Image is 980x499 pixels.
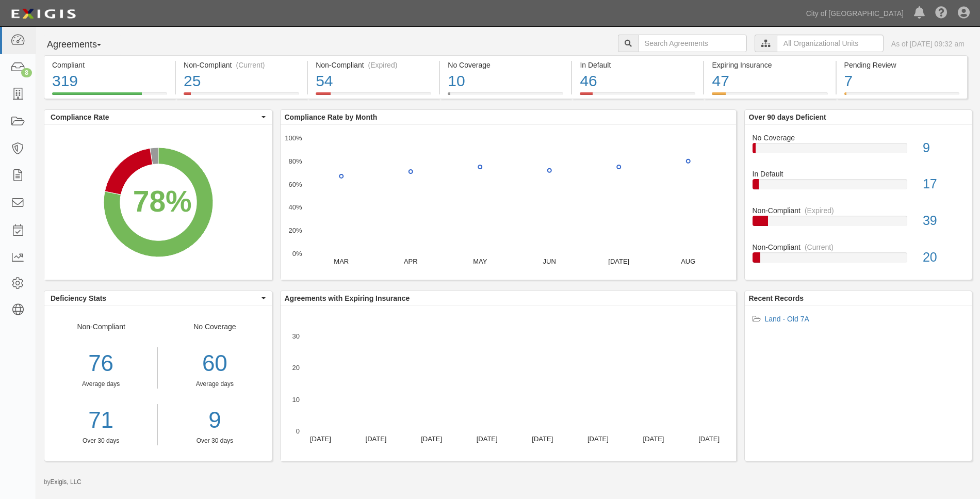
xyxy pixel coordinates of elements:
[704,92,835,101] a: Expiring Insurance47
[52,60,167,70] div: Compliant
[368,60,398,70] div: (Expired)
[749,294,804,302] b: Recent Records
[712,60,827,70] div: Expiring Insurance
[176,92,307,101] a: Non-Compliant(Current)25
[285,113,378,121] b: Compliance Rate by Month
[44,347,157,380] div: 76
[753,242,965,271] a: Non-Compliant(Current)20
[285,134,302,142] text: 100%
[915,248,972,267] div: 20
[712,70,827,92] div: 47
[281,306,736,461] svg: A chart.
[158,321,271,445] div: No Coverage
[749,113,826,121] b: Over 90 days Deficient
[288,227,302,234] text: 20%
[745,242,972,252] div: Non-Compliant
[44,404,157,437] a: 71
[316,60,431,70] div: Non-Compliant (Expired)
[44,321,158,445] div: Non-Compliant
[473,257,487,265] text: MAY
[296,427,299,435] text: 0
[44,125,272,280] svg: A chart.
[587,435,608,443] text: [DATE]
[643,435,664,443] text: [DATE]
[292,250,302,257] text: 0%
[285,294,410,302] b: Agreements with Expiring Insurance
[44,380,157,389] div: Average days
[44,291,272,305] button: Deficiency Stats
[915,175,972,194] div: 17
[309,435,331,443] text: [DATE]
[543,257,556,265] text: JUN
[288,157,302,165] text: 80%
[184,60,299,70] div: Non-Compliant (Current)
[166,347,264,380] div: 60
[51,293,259,303] span: Deficiency Stats
[21,68,32,77] div: 8
[448,70,563,92] div: 10
[44,35,121,55] button: Agreements
[572,92,703,101] a: In Default46
[915,212,972,230] div: 39
[184,70,299,92] div: 25
[532,435,553,443] text: [DATE]
[440,92,571,101] a: No Coverage10
[745,205,972,216] div: Non-Compliant
[837,92,968,101] a: Pending Review7
[44,478,81,487] small: by
[608,257,629,265] text: [DATE]
[292,395,299,403] text: 10
[44,110,272,124] button: Compliance Rate
[805,205,834,216] div: (Expired)
[44,437,157,445] div: Over 30 days
[52,70,167,92] div: 319
[891,39,965,49] div: As of [DATE] 09:32 am
[580,70,695,92] div: 46
[288,180,302,188] text: 60%
[698,435,720,443] text: [DATE]
[753,169,965,205] a: In Default17
[745,169,972,179] div: In Default
[580,60,695,70] div: In Default
[681,257,695,265] text: AUG
[236,60,265,70] div: (Current)
[166,404,264,437] a: 9
[765,315,809,323] a: Land - Old 7A
[448,60,563,70] div: No Coverage
[805,242,834,252] div: (Current)
[292,332,299,340] text: 30
[281,125,736,280] svg: A chart.
[777,35,884,52] input: All Organizational Units
[753,133,965,169] a: No Coverage9
[844,60,959,70] div: Pending Review
[935,7,948,20] i: Help Center - Complianz
[288,203,302,211] text: 40%
[915,139,972,157] div: 9
[638,35,747,52] input: Search Agreements
[745,133,972,143] div: No Coverage
[133,181,192,222] div: 78%
[166,380,264,389] div: Average days
[334,257,349,265] text: MAR
[51,478,81,486] a: Exigis, LLC
[476,435,497,443] text: [DATE]
[44,92,175,101] a: Compliant319
[8,5,79,23] img: logo-5460c22ac91f19d4615b14bd174203de0afe785f0fc80cf4dbbc73dc1793850b.png
[844,70,959,92] div: 7
[753,205,965,242] a: Non-Compliant(Expired)39
[292,364,299,372] text: 20
[316,70,431,92] div: 54
[403,257,417,265] text: APR
[166,437,264,445] div: Over 30 days
[801,3,909,24] a: City of [GEOGRAPHIC_DATA]
[421,435,442,443] text: [DATE]
[365,435,386,443] text: [DATE]
[308,92,439,101] a: Non-Compliant(Expired)54
[51,112,259,122] span: Compliance Rate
